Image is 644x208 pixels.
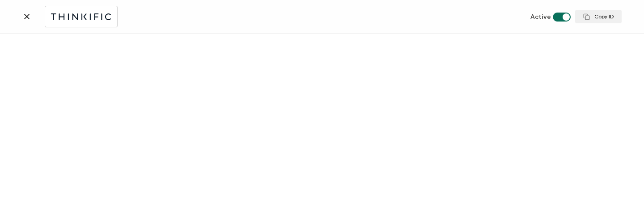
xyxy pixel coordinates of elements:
[599,165,644,208] iframe: Chat Widget
[530,13,551,21] span: Active
[575,10,622,23] button: Copy ID
[50,11,113,22] img: thinkific.svg
[583,13,614,20] span: Copy ID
